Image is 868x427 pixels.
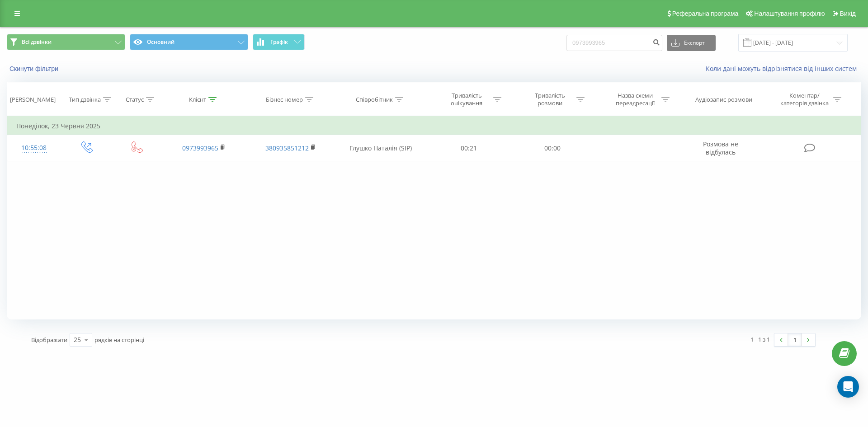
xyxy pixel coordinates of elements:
[182,144,218,152] a: 0973993965
[840,10,856,17] span: Вихід
[566,35,662,51] input: Пошук за номером
[7,117,861,135] td: Понеділок, 23 Червня 2025
[22,38,52,46] span: Всі дзвінки
[126,96,144,103] div: Статус
[611,92,659,107] div: Назва схеми переадресації
[7,65,63,73] button: Скинути фільтри
[778,92,831,107] div: Коментар/категорія дзвінка
[94,336,144,344] span: рядків на сторінці
[695,96,752,103] div: Аудіозапис розмови
[7,34,125,50] button: Всі дзвінки
[672,10,739,17] span: Реферальна програма
[10,96,56,103] div: [PERSON_NAME]
[189,96,206,103] div: Клієнт
[253,34,305,50] button: Графік
[667,35,716,51] button: Експорт
[356,96,393,103] div: Співробітник
[750,335,770,344] div: 1 - 1 з 1
[526,92,574,107] div: Тривалість розмови
[74,335,81,344] div: 25
[130,34,248,50] button: Основний
[270,39,288,45] span: Графік
[788,333,802,346] a: 1
[427,135,510,161] td: 00:21
[703,140,738,156] span: Розмова не відбулась
[443,92,491,107] div: Тривалість очікування
[706,64,861,73] a: Коли дані можуть відрізнятися вiд інших систем
[69,96,101,103] div: Тип дзвінка
[510,135,594,161] td: 00:00
[265,144,309,152] a: 380935851212
[334,135,427,161] td: Глушко Наталія (SIP)
[837,376,859,398] div: Open Intercom Messenger
[754,10,825,17] span: Налаштування профілю
[16,139,52,157] div: 10:55:08
[266,96,303,103] div: Бізнес номер
[31,336,67,344] span: Відображати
